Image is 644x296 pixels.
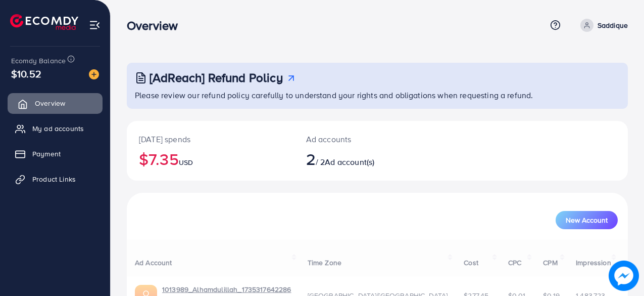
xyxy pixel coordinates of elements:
[566,217,608,224] span: New Account
[306,147,316,171] span: 2
[89,19,101,31] img: menu
[89,69,99,79] img: image
[306,133,407,145] p: Ad accounts
[598,19,628,31] p: Saddique
[8,169,103,189] a: Product Links
[11,56,66,66] span: Ecomdy Balance
[32,174,76,184] span: Product Links
[8,93,103,113] a: Overview
[139,133,282,145] p: [DATE] spends
[8,118,103,139] a: My ad accounts
[139,149,282,168] h2: $7.35
[325,156,374,167] span: Ad account(s)
[611,263,637,289] img: image
[179,157,193,167] span: USD
[150,70,283,85] h3: [AdReach] Refund Policy
[11,66,41,81] span: $10.52
[32,123,84,134] span: My ad accounts
[135,89,622,101] p: Please review our refund policy carefully to understand your rights and obligations when requesti...
[10,14,78,30] img: logo
[576,19,628,32] a: Saddique
[306,149,407,168] h2: / 2
[35,98,65,108] span: Overview
[32,149,61,159] span: Payment
[8,144,103,164] a: Payment
[556,211,618,229] button: New Account
[127,18,186,33] h3: Overview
